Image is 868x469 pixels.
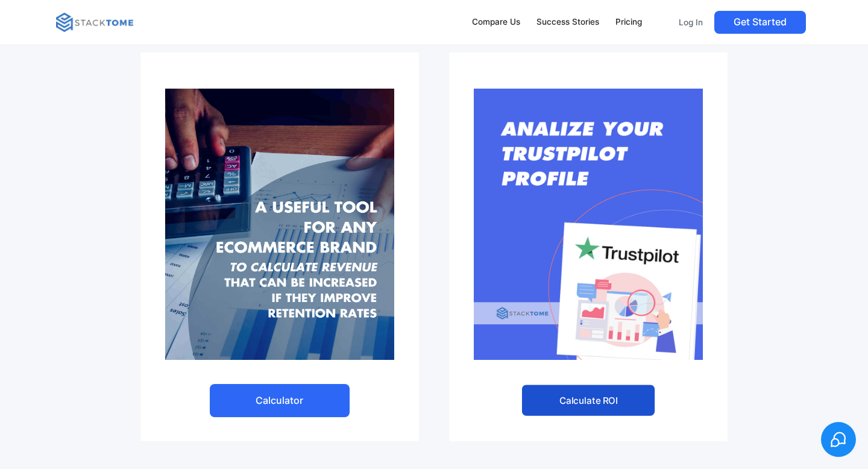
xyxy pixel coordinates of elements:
[472,16,520,29] div: Compare Us
[467,10,526,35] a: Compare Us
[165,89,394,360] img: StackTome retention calculator: a useful tool for any ecommerce brand to calculate revenue that c...
[474,89,703,360] img: ROI calculator by StackTome: analize your trustpilot profile
[531,10,605,35] a: Success Stories
[714,11,806,34] a: Get Started
[522,385,655,417] a: Calculate ROI
[671,11,709,34] a: Log In
[210,384,350,417] a: Calculator
[679,17,703,28] p: Log In
[615,16,642,29] div: Pricing
[536,16,599,29] div: Success Stories
[609,10,647,35] a: Pricing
